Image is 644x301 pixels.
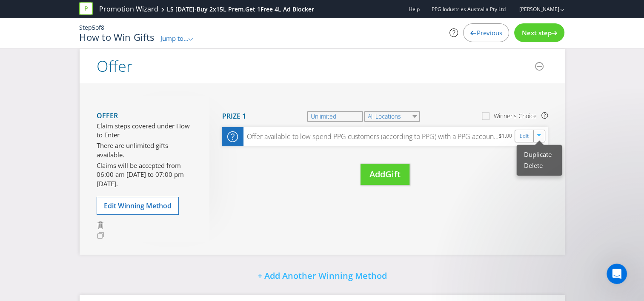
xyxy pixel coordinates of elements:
span: 5 [92,23,95,31]
div: $1.00 [499,131,515,142]
h4: Prize 1 [222,113,246,120]
p: Claims will be accepted from 06:00 am [DATE] to 07:00 pm [DATE]. [97,161,197,188]
span: Step [79,23,92,31]
iframe: Intercom live chat [607,264,627,284]
span: Gift [385,168,401,180]
a: [PERSON_NAME] [510,6,559,13]
a: Edit [520,131,529,141]
a: Promotion Wizard [99,4,158,14]
a: Delete [524,161,543,170]
span: Jump to... [160,34,189,43]
button: Edit Winning Method [97,197,179,215]
span: Edit Winning Method [104,201,172,210]
span: 8 [101,23,104,31]
div: LS [DATE]-Buy 2x15L Prem,Get 1Free 4L Ad Blocker [167,5,314,14]
p: There are unlimited gifts available. [97,141,197,159]
div: Offer available to low spend PPG customers (according to PPG) with a PPG account only. Value depe... [243,132,499,142]
span: Previous [476,28,502,37]
a: Duplicate [524,150,552,159]
p: Claim steps covered under How to Enter [97,122,197,140]
h1: How to Win Gifts [79,32,154,42]
div: Winner's Choice [494,112,537,120]
a: Help [408,6,419,13]
span: of [95,23,101,31]
h4: Offer [97,112,197,120]
span: Next step [521,28,551,37]
button: AddGift [361,164,409,185]
span: PPG Industries Australia Pty Ltd [431,6,505,13]
h2: Offer [97,58,132,75]
span: + Add Another Winning Method [258,270,387,281]
span: Add [369,168,385,180]
button: + Add Another Winning Method [236,267,409,286]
